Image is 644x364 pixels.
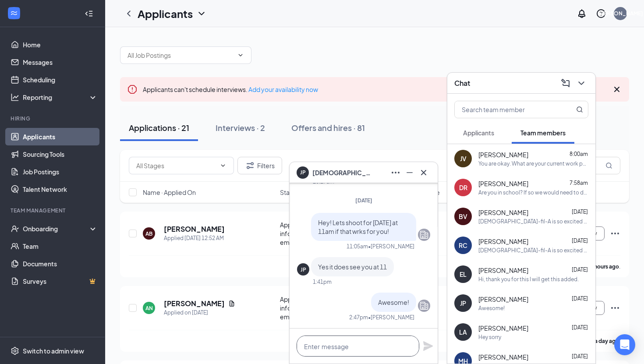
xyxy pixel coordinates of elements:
[610,303,620,313] svg: Ellipses
[478,266,528,275] span: [PERSON_NAME]
[318,219,398,235] span: Hey! Lets shoot for [DATE] at 11am if that wrks for you!
[520,129,566,137] span: Team members
[478,333,501,341] div: Hey sorry
[129,122,189,133] div: Applications · 21
[11,207,96,214] div: Team Management
[612,84,622,95] svg: Cross
[355,197,372,204] span: [DATE]
[237,157,282,174] button: Filter Filters
[576,78,587,88] svg: ChevronDown
[23,93,98,102] div: Reporting
[23,224,90,233] div: Onboarding
[347,243,368,250] div: 11:05am
[598,10,643,17] div: [PERSON_NAME]
[572,237,588,244] span: [DATE]
[127,50,234,60] input: All Job Postings
[23,128,98,145] a: Applicants
[23,71,98,88] a: Scheduling
[11,346,19,355] svg: Settings
[280,188,297,197] span: Stage
[143,188,196,197] span: Name · Applied On
[318,263,387,271] span: Yes it does see you at 11
[23,180,98,198] a: Talent Network
[576,106,583,113] svg: MagnifyingGlass
[460,299,466,307] div: JP
[596,8,606,19] svg: QuestionInfo
[478,208,528,217] span: [PERSON_NAME]
[145,230,152,237] div: AB
[478,179,528,188] span: [PERSON_NAME]
[313,278,332,286] div: 1:41pm
[237,52,244,59] svg: ChevronDown
[590,263,619,270] b: 7 hours ago
[560,78,571,88] svg: ComposeMessage
[301,266,306,273] div: JP
[570,151,588,157] span: 8:00am
[136,161,216,170] input: All Stages
[23,145,98,163] a: Sourcing Tools
[459,328,467,336] div: LA
[454,78,470,88] h3: Chat
[390,167,401,178] svg: Ellipses
[572,209,588,215] span: [DATE]
[459,183,467,192] div: DR
[23,237,98,255] a: Team
[196,8,207,19] svg: ChevronDown
[143,85,318,93] span: Applicants can't schedule interviews.
[248,85,318,93] a: Add your availability now
[478,189,588,196] div: Are you in school? If so we would need to do the after noon.
[11,115,96,122] div: Hiring
[23,163,98,180] a: Job Postings
[570,180,588,186] span: 7:58am
[574,76,588,90] button: ChevronDown
[219,162,226,169] svg: ChevronDown
[572,295,588,302] span: [DATE]
[216,122,265,133] div: Interviews · 2
[559,76,573,90] button: ComposeMessage
[478,295,528,304] span: [PERSON_NAME]
[455,101,559,118] input: Search team member
[23,53,98,71] a: Messages
[463,129,494,137] span: Applicants
[460,270,467,279] div: EL
[459,212,467,221] div: BV
[145,304,153,312] div: AN
[124,8,134,19] svg: ChevronLeft
[312,168,374,177] span: [DEMOGRAPHIC_DATA] [PERSON_NAME]
[572,324,588,331] span: [DATE]
[478,324,528,332] span: [PERSON_NAME]
[349,314,368,321] div: 2:47pm
[11,93,19,102] svg: Analysis
[614,334,635,355] div: Open Intercom Messenger
[417,166,431,180] button: Cross
[610,228,620,239] svg: Ellipses
[419,300,429,311] svg: Company
[478,160,588,167] div: You are okay. What are your current work pants size? What size polo?
[23,255,98,272] a: Documents
[478,276,579,283] div: Hi, thank you for this I will get this added.
[478,353,528,361] span: [PERSON_NAME]
[594,338,619,344] b: a day ago
[423,341,433,351] button: Plane
[460,154,467,163] div: JV
[23,346,84,355] div: Switch to admin view
[389,166,403,180] button: Ellipses
[378,298,409,306] span: Awesome!
[245,160,255,171] svg: Filter
[127,84,138,95] svg: Error
[577,8,587,19] svg: Notifications
[10,9,18,18] svg: WorkstreamLogo
[404,167,415,178] svg: Minimize
[478,150,528,159] span: [PERSON_NAME]
[459,241,467,250] div: RC
[572,266,588,273] span: [DATE]
[164,299,225,308] h5: [PERSON_NAME]
[478,237,528,246] span: [PERSON_NAME]
[478,218,588,225] div: [DEMOGRAPHIC_DATA]-fil-A is so excited for you to join our team! Do you know anyone else who migh...
[164,308,235,317] div: Applied on [DATE]
[478,304,505,312] div: Awesome!
[418,167,429,178] svg: Cross
[280,295,346,321] div: Application information for employment
[164,234,225,243] div: Applied [DATE] 12:52 AM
